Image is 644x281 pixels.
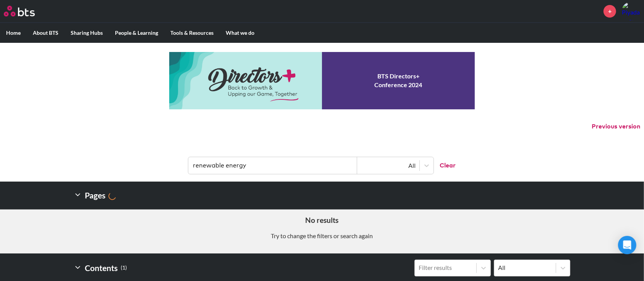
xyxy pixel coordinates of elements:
div: Filter results [419,263,472,272]
a: + [604,5,616,18]
input: Find contents, pages and demos... [188,157,357,174]
label: Tools & Resources [164,23,220,43]
a: Conference 2024 [169,52,475,109]
h2: Pages [74,188,116,203]
img: BTS Logo [4,6,35,16]
small: ( 1 ) [121,263,127,273]
label: About BTS [27,23,65,43]
h2: Contents [74,260,127,276]
div: Open Intercom Messenger [618,236,636,254]
label: People & Learning [109,23,164,43]
a: Profile [622,2,640,20]
img: Piyada Thanataweeratn [622,2,640,20]
button: Clear [434,157,456,174]
div: All [361,161,416,170]
button: Previous version [592,122,640,131]
h5: No results [6,215,638,226]
div: All [498,263,552,272]
label: What we do [220,23,261,43]
a: Go home [4,6,49,16]
label: Sharing Hubs [65,23,109,43]
p: Try to change the filters or search again [6,232,638,240]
